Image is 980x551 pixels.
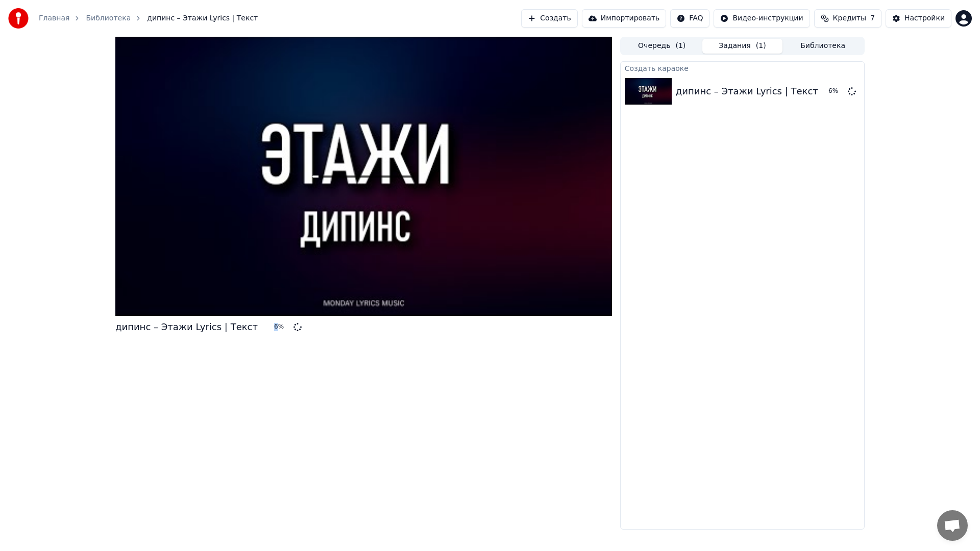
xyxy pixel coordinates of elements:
div: 6 % [828,87,844,95]
div: Настройки [904,13,945,23]
span: ( 1 ) [675,41,685,51]
div: 6 % [274,323,289,331]
button: Библиотека [782,39,863,54]
button: Задания [702,39,783,54]
button: Очередь [622,39,702,54]
nav: breadcrumb [39,13,258,23]
span: ( 1 ) [756,41,766,51]
button: Импортировать [582,9,667,28]
span: Кредиты [833,13,866,23]
button: FAQ [670,9,709,28]
div: дипинс – Этажи Lyrics | Текст [676,84,818,98]
div: дипинс – Этажи Lyrics | Текст [115,320,258,334]
div: Открытый чат [937,510,968,541]
button: Создать [521,9,577,28]
span: дипинс – Этажи Lyrics | Текст [147,13,258,23]
button: Кредиты7 [814,9,881,28]
a: Главная [39,13,69,23]
div: Создать караоке [621,62,864,74]
button: Настройки [886,9,951,28]
button: Видео-инструкции [714,9,810,28]
span: 7 [870,13,875,23]
img: youka [8,8,29,29]
a: Библиотека [86,13,131,23]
